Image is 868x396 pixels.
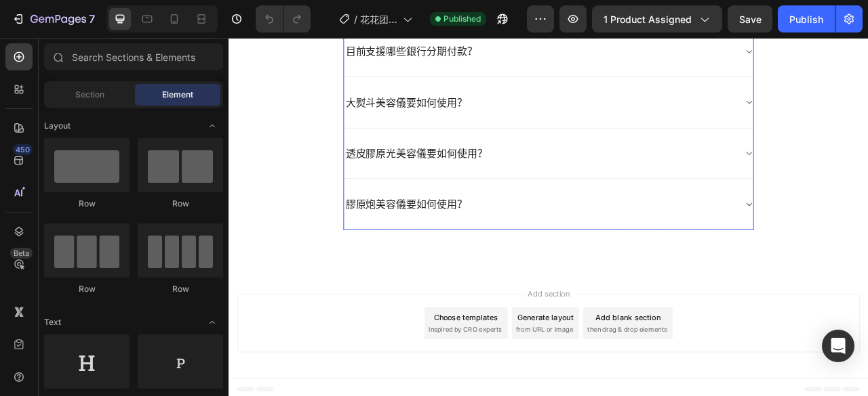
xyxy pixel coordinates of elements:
[201,115,223,137] span: Toggle open
[456,365,557,377] span: then drag & drop elements
[254,365,347,377] span: inspired by CRO experts
[13,144,33,155] div: 450
[138,283,223,295] div: Row
[789,12,823,26] div: Publish
[201,311,223,333] span: Toggle open
[822,330,854,362] div: Open Intercom Messenger
[10,248,33,259] div: Beta
[443,13,481,25] span: Published
[44,43,223,70] input: Search Sections & Elements
[604,12,692,26] span: 1 product assigned
[162,89,193,101] span: Element
[728,5,772,32] button: Save
[366,365,438,377] span: from URL or image
[44,198,130,210] div: Row
[44,316,61,328] span: Text
[75,89,104,101] span: Section
[256,5,311,32] div: Undo/Redo
[368,348,439,362] div: Generate layout
[739,14,762,25] span: Save
[89,11,95,27] p: 7
[261,348,343,362] div: Choose templates
[467,348,549,362] div: Add blank section
[44,283,130,295] div: Row
[5,5,101,32] button: 7
[592,5,722,32] button: 1 product assigned
[354,12,357,26] span: /
[360,12,397,26] span: 花花团购页面
[778,5,835,32] button: Publish
[44,120,71,132] span: Layout
[229,38,868,396] iframe: Design area
[138,198,223,210] div: Row
[375,318,439,332] span: Add section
